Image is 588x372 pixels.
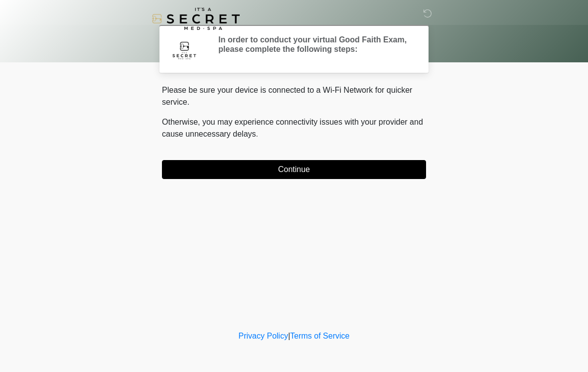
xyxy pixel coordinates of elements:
h2: In order to conduct your virtual Good Faith Exam, please complete the following steps: [218,35,411,54]
span: . [256,130,258,138]
a: | [288,332,290,340]
a: Privacy Policy [239,332,289,340]
a: Terms of Service [290,332,349,340]
img: It's A Secret Med Spa Logo [152,7,240,30]
button: Continue [162,160,426,179]
p: Please be sure your device is connected to a Wi-Fi Network for quicker service. [162,84,426,108]
img: Agent Avatar [169,35,199,65]
p: Otherwise, you may experience connectivity issues with your provider and cause unnecessary delays [162,116,426,140]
